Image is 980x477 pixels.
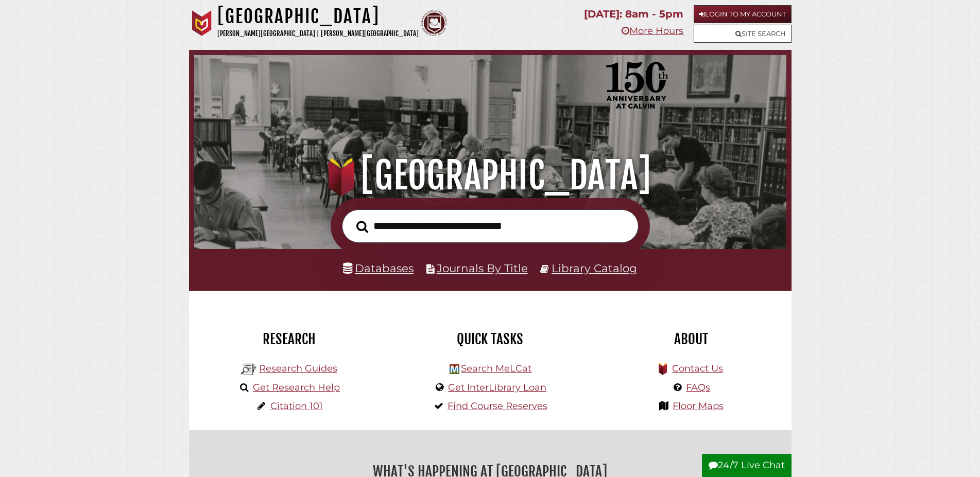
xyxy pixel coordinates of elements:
a: Floor Maps [673,400,724,412]
a: Journals By Title [437,261,528,275]
a: Get InterLibrary Loan [448,382,546,393]
a: Library Catalog [552,261,637,275]
a: Citation 101 [270,400,323,412]
img: Hekman Library Logo [241,362,256,377]
h2: Research [197,330,382,348]
a: Databases [343,261,414,275]
h1: [GEOGRAPHIC_DATA] [217,5,419,28]
a: Search MeLCat [461,363,531,374]
a: FAQs [686,382,710,393]
h2: Quick Tasks [398,330,583,348]
i: Search [356,220,368,233]
a: More Hours [622,25,683,37]
img: Calvin Theological Seminary [421,10,447,36]
a: Site Search [694,25,792,43]
p: [PERSON_NAME][GEOGRAPHIC_DATA] | [PERSON_NAME][GEOGRAPHIC_DATA] [217,28,419,40]
h2: About [598,330,784,348]
button: Search [351,218,373,236]
a: Research Guides [259,363,337,374]
a: Find Course Reserves [448,400,547,412]
a: Get Research Help [253,382,340,393]
img: Calvin University [189,10,215,36]
p: [DATE]: 8am - 5pm [584,5,683,23]
a: Contact Us [672,363,723,374]
h1: [GEOGRAPHIC_DATA] [209,153,771,198]
a: Login to My Account [694,5,792,23]
img: Hekman Library Logo [450,364,459,374]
